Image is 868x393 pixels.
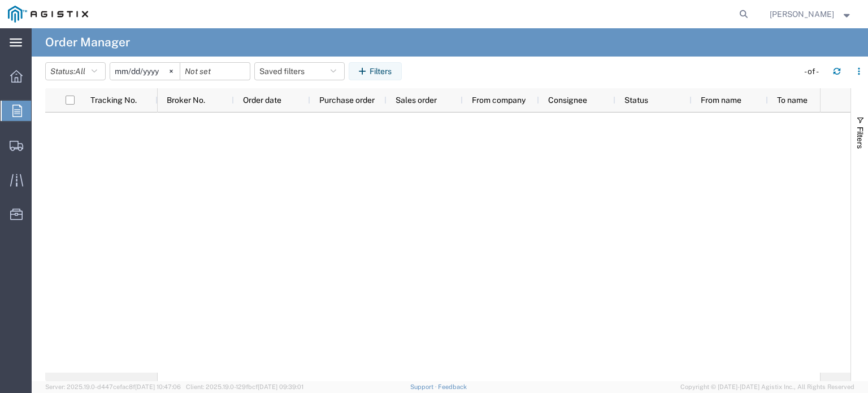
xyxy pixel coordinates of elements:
[90,96,137,105] span: Tracking No.
[680,382,854,392] span: Copyright © [DATE]-[DATE] Agistix Inc., All Rights Reserved
[548,96,587,105] span: Consignee
[701,96,741,105] span: From name
[186,383,303,390] span: Client: 2025.19.0-129fbcf
[472,96,526,105] span: From company
[8,6,88,23] img: logo
[804,66,824,77] div: - of -
[167,96,205,105] span: Broker No.
[110,63,180,80] input: Not set
[769,7,853,21] button: [PERSON_NAME]
[396,96,437,105] span: Sales order
[777,96,808,105] span: To name
[410,383,439,390] a: Support
[438,383,467,390] a: Feedback
[243,96,281,105] span: Order date
[319,96,375,105] span: Purchase order
[349,62,402,80] button: Filters
[45,28,130,57] h4: Order Manager
[770,8,834,20] span: Bernie Quintanar
[180,63,250,80] input: Not set
[624,96,648,105] span: Status
[45,62,106,80] button: Status:All
[254,62,345,80] button: Saved filters
[45,383,181,390] span: Server: 2025.19.0-d447cefac8f
[258,383,303,390] span: [DATE] 09:39:01
[856,127,865,149] span: Filters
[75,67,85,76] span: All
[135,383,181,390] span: [DATE] 10:47:06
